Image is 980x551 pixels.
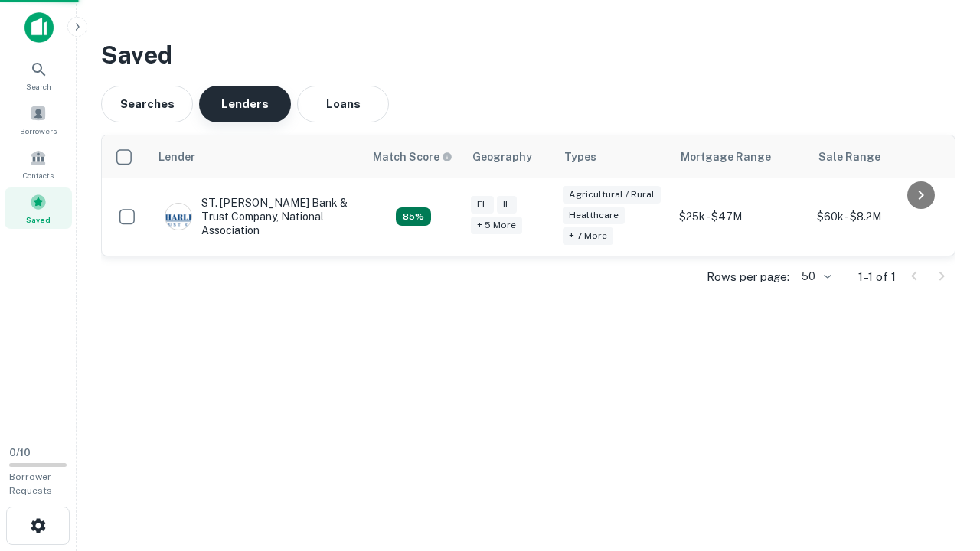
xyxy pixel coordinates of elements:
th: Mortgage Range [671,135,809,178]
span: Saved [26,214,51,226]
div: Sale Range [818,148,880,166]
iframe: Chat Widget [903,429,980,502]
div: ST. [PERSON_NAME] Bank & Trust Company, National Association [165,196,348,238]
p: 1–1 of 1 [858,268,896,286]
img: picture [165,204,191,230]
th: Sale Range [809,135,947,178]
a: Contacts [5,143,72,184]
div: Capitalize uses an advanced AI algorithm to match your search with the best lender. The match sco... [373,148,452,165]
div: Capitalize uses an advanced AI algorithm to match your search with the best lender. The match sco... [396,207,431,226]
button: Searches [101,86,193,122]
th: Types [555,135,671,178]
div: Types [564,148,596,166]
h3: Saved [101,37,955,73]
td: $60k - $8.2M [809,178,947,256]
div: Geography [472,148,532,166]
h6: Match Score [373,148,449,165]
div: FL [471,196,494,214]
span: Contacts [23,169,54,181]
div: + 7 more [563,227,613,245]
a: Saved [5,187,72,229]
span: Borrower Requests [9,471,52,496]
span: Search [26,80,51,93]
div: Agricultural / Rural [563,186,661,204]
span: Borrowers [20,125,57,137]
p: Rows per page: [707,268,789,286]
button: Loans [297,86,389,122]
div: Lender [158,148,195,166]
div: IL [497,196,517,214]
div: + 5 more [471,217,522,234]
div: Mortgage Range [681,148,771,166]
img: capitalize-icon.png [24,12,54,43]
th: Capitalize uses an advanced AI algorithm to match your search with the best lender. The match sco... [364,135,463,178]
button: Lenders [199,86,291,122]
th: Lender [149,135,364,178]
td: $25k - $47M [671,178,809,256]
a: Search [5,54,72,96]
th: Geography [463,135,555,178]
div: Healthcare [563,207,625,224]
span: 0 / 10 [9,447,31,458]
div: 50 [795,266,834,288]
a: Borrowers [5,99,72,140]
